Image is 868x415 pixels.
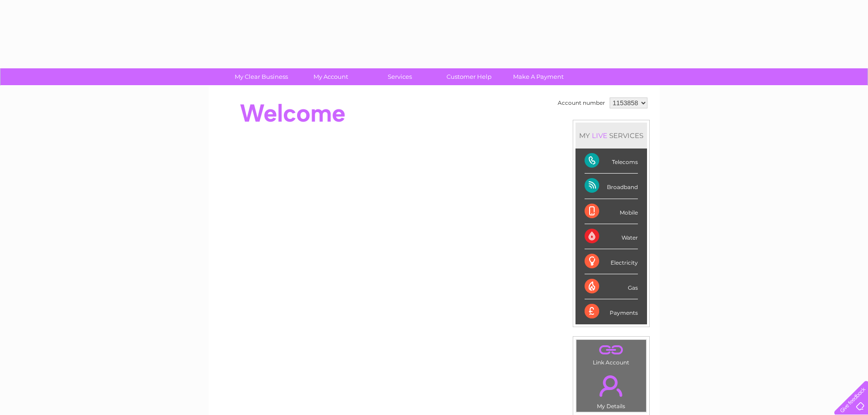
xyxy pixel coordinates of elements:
[575,123,647,149] div: MY SERVICES
[590,131,609,140] div: LIVE
[576,339,647,368] td: Link Account
[576,368,647,412] td: My Details
[585,149,638,174] div: Telecoms
[585,249,638,274] div: Electricity
[431,68,507,85] a: Customer Help
[224,68,299,85] a: My Clear Business
[362,68,437,85] a: Services
[293,68,368,85] a: My Account
[585,199,638,224] div: Mobile
[585,224,638,249] div: Water
[579,370,644,402] a: .
[585,299,638,324] div: Payments
[585,274,638,299] div: Gas
[501,68,576,85] a: Make A Payment
[579,342,644,358] a: .
[555,95,607,111] td: Account number
[585,174,638,199] div: Broadband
